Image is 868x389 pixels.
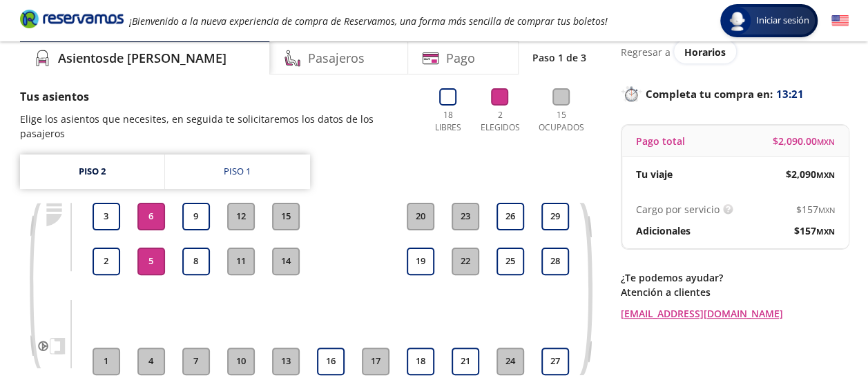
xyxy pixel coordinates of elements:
button: 19 [407,248,434,275]
button: 10 [227,348,255,375]
span: $ 157 [794,223,835,238]
p: ¿Te podemos ayudar? [621,270,849,285]
span: $ 2,090.00 [773,134,835,148]
div: Piso 1 [224,165,251,179]
button: 6 [137,203,165,230]
p: Completa tu compra en : [621,84,849,103]
em: ¡Bienvenido a la nueva experiencia de compra de Reservamos, una forma más sencilla de comprar tus... [129,14,608,28]
p: Regresar a [621,45,671,59]
p: Elige los asientos que necesites, en seguida te solicitaremos los datos de los pasajeros [20,112,416,141]
button: 3 [93,203,120,230]
button: 9 [182,203,210,230]
p: Atención a clientes [621,285,849,299]
p: 15 Ocupados [533,109,590,134]
button: English [831,12,849,30]
p: 2 Elegidos [477,109,523,134]
p: Cargo por servicio [636,202,720,217]
small: MXN [817,137,835,147]
a: [EMAIL_ADDRESS][DOMAIN_NAME] [621,306,849,321]
button: 18 [407,348,434,375]
button: 8 [182,248,210,275]
iframe: Messagebird Livechat Widget [788,309,854,375]
p: 18 Libres [430,109,467,134]
button: 26 [496,203,524,230]
button: 2 [93,248,120,275]
a: Brand Logo [20,8,124,33]
button: 5 [137,248,165,275]
button: 29 [541,203,569,230]
div: Regresar a ver horarios [621,40,849,63]
p: Adicionales [636,223,691,238]
span: $ 2,090 [786,167,835,181]
button: 25 [496,248,524,275]
span: $ 157 [796,202,835,217]
button: 21 [452,348,479,375]
p: Paso 1 de 3 [532,50,586,65]
h4: Pago [446,49,475,68]
span: Iniciar sesión [751,14,815,28]
a: Piso 1 [165,154,310,189]
button: 12 [227,203,255,230]
button: 14 [272,248,300,275]
a: Piso 2 [20,154,164,189]
button: 28 [541,248,569,275]
button: 15 [272,203,300,230]
small: MXN [818,205,835,215]
button: 1 [93,348,120,375]
button: 27 [541,348,569,375]
button: 22 [452,248,479,275]
button: 20 [407,203,434,230]
i: Brand Logo [20,8,124,29]
button: 17 [362,348,389,375]
small: MXN [816,226,835,237]
button: 11 [227,248,255,275]
span: Horarios [684,46,726,59]
button: 24 [496,348,524,375]
p: Tu viaje [636,167,673,181]
h4: Pasajeros [308,49,365,68]
p: Pago total [636,134,685,148]
h4: Asientos de [PERSON_NAME] [58,49,226,68]
button: 4 [137,348,165,375]
p: Tus asientos [20,88,416,105]
button: 7 [182,348,210,375]
button: 16 [317,348,345,375]
button: 13 [272,348,300,375]
button: 23 [452,203,479,230]
span: 13:21 [776,86,804,102]
small: MXN [816,170,835,180]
